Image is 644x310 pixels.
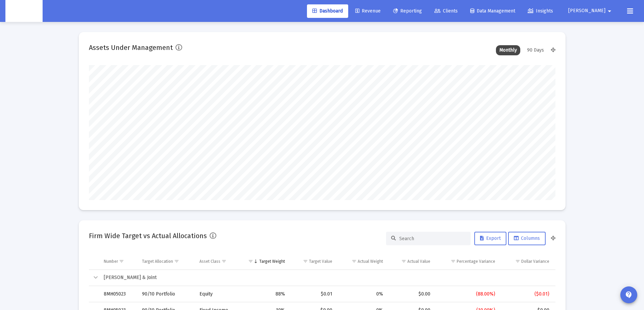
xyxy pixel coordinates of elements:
[440,291,495,298] div: (88.00%)
[89,270,99,286] td: Collapse
[312,8,343,14] span: Dashboard
[199,259,220,264] div: Asset Class
[10,4,38,18] img: Dashboard
[307,4,348,18] a: Dashboard
[605,4,614,18] mat-icon: arrow_drop_down
[429,4,463,18] a: Clients
[195,253,239,270] td: Column Asset Class
[560,4,622,18] button: [PERSON_NAME]
[521,259,549,264] div: Dollar Variance
[142,259,173,264] div: Target Allocation
[137,286,195,302] td: 90/10 Portfolio
[337,253,388,270] td: Column Actual Weight
[99,286,137,302] td: 8MH05023
[303,259,308,264] span: Show filter options for column 'Target Value'
[505,291,549,298] div: ($0.01)
[137,253,195,270] td: Column Target Allocation
[259,259,285,264] div: Target Weight
[435,253,500,270] td: Column Percentage Variance
[104,274,549,281] div: [PERSON_NAME] & Joint
[239,253,290,270] td: Column Target Weight
[514,235,540,241] span: Columns
[352,259,357,264] span: Show filter options for column 'Actual Weight'
[388,253,435,270] td: Column Actual Value
[248,259,253,264] span: Show filter options for column 'Target Weight'
[508,232,546,245] button: Columns
[350,4,386,18] a: Revenue
[434,8,458,14] span: Clients
[474,232,506,245] button: Export
[358,259,383,264] div: Actual Weight
[401,259,406,264] span: Show filter options for column 'Actual Value'
[568,8,605,14] span: [PERSON_NAME]
[195,286,239,302] td: Equity
[99,253,137,270] td: Column Number
[407,259,430,264] div: Actual Value
[480,235,501,241] span: Export
[470,8,515,14] span: Data Management
[524,45,547,55] div: 90 Days
[522,4,558,18] a: Insights
[294,291,332,298] div: $0.01
[515,259,520,264] span: Show filter options for column 'Dollar Variance'
[451,259,456,264] span: Show filter options for column 'Percentage Variance'
[244,291,285,298] div: 88%
[457,259,495,264] div: Percentage Variance
[465,4,521,18] a: Data Management
[290,253,337,270] td: Column Target Value
[342,291,383,298] div: 0%
[528,8,553,14] span: Insights
[89,230,207,241] h2: Firm Wide Target vs Actual Allocations
[309,259,332,264] div: Target Value
[89,42,173,53] h2: Assets Under Management
[221,259,226,264] span: Show filter options for column 'Asset Class'
[174,259,179,264] span: Show filter options for column 'Target Allocation'
[500,253,555,270] td: Column Dollar Variance
[104,259,118,264] div: Number
[399,236,466,242] input: Search
[625,291,633,299] mat-icon: contact_support
[392,291,431,298] div: $0.00
[355,8,381,14] span: Revenue
[119,259,124,264] span: Show filter options for column 'Number'
[393,8,422,14] span: Reporting
[388,4,427,18] a: Reporting
[496,45,520,55] div: Monthly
